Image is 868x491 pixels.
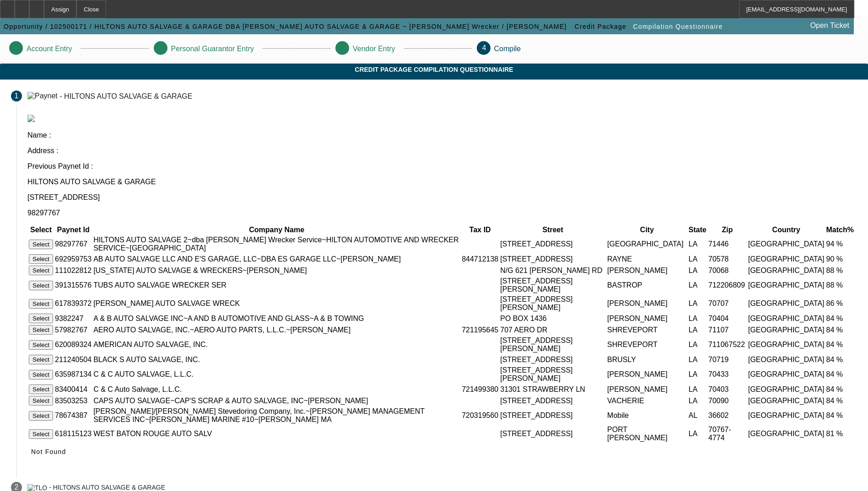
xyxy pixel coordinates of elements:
[28,225,54,235] th: Select
[748,407,825,424] td: [GEOGRAPHIC_DATA]
[461,325,499,335] td: 721195645
[29,384,53,394] button: Select
[826,354,854,365] td: 84 %
[826,254,854,264] td: 90 %
[826,235,854,253] td: 94 %
[688,395,707,406] td: LA
[688,407,707,424] td: AL
[500,407,606,424] td: [STREET_ADDRESS]
[54,313,92,324] td: 9382247
[607,325,687,335] td: SHREVEPORT
[607,235,687,253] td: [GEOGRAPHIC_DATA]
[54,295,92,312] td: 617839372
[688,265,707,276] td: LA
[708,425,747,443] td: 70767-4774
[572,18,629,35] button: Credit Package
[708,336,747,353] td: 711067522
[688,354,707,365] td: LA
[461,384,499,395] td: 721499380
[631,18,725,35] button: Compilation Questionnaire
[826,395,854,406] td: 84 %
[708,384,747,395] td: 70403
[748,325,825,335] td: [GEOGRAPHIC_DATA]
[748,384,825,395] td: [GEOGRAPHIC_DATA]
[826,366,854,383] td: 84 %
[54,235,92,253] td: 98297767
[461,254,499,264] td: 844712138
[826,313,854,324] td: 84 %
[708,295,747,312] td: 70707
[27,115,35,122] img: paynet_logo.jpg
[688,225,707,235] th: State
[688,366,707,383] td: LA
[93,265,460,276] td: [US_STATE] AUTO SALVAGE & WRECKERS~[PERSON_NAME]
[27,131,857,139] p: Name :
[93,313,460,324] td: A & B AUTO SALVAGE INC~A AND B AUTOMOTIVE AND GLASS~A & B TOWING
[93,235,460,253] td: HILTONS AUTO SALVAGE 2~dba [PERSON_NAME] Wrecker Service~HILTON AUTOMOTIVE AND WRECKER SERVICE~[G...
[607,425,687,443] td: PORT [PERSON_NAME]
[27,45,72,53] p: Account Entry
[826,295,854,312] td: 86 %
[748,225,825,235] th: Country
[93,325,460,335] td: AERO AUTO SALVAGE, INC.~AERO AUTO PARTS, L.L.C.~[PERSON_NAME]
[500,395,606,406] td: [STREET_ADDRESS]
[27,209,857,217] p: 98297767
[494,45,521,53] p: Compile
[27,92,58,100] img: Paynet
[93,425,460,443] td: WEST BATON ROUGE AUTO SALV
[482,44,486,52] span: 4
[688,277,707,294] td: LA
[93,336,460,353] td: AMERICAN AUTO SALVAGE, INC.
[607,313,687,324] td: [PERSON_NAME]
[54,354,92,365] td: 211240504
[29,355,53,364] button: Select
[54,407,92,424] td: 78674387
[688,325,707,335] td: LA
[500,325,606,335] td: 707 AERO DR
[29,240,53,249] button: Select
[826,407,854,424] td: 84 %
[826,225,854,235] th: Match%
[633,23,723,30] span: Compilation Questionnaire
[688,254,707,264] td: LA
[748,265,825,276] td: [GEOGRAPHIC_DATA]
[27,178,857,186] p: HILTONS AUTO SALVAGE & GARAGE
[688,384,707,395] td: LA
[607,395,687,406] td: VACHERIE
[27,162,857,171] p: Previous Paynet Id :
[500,425,606,443] td: [STREET_ADDRESS]
[708,265,747,276] td: 70068
[688,235,707,253] td: LA
[93,354,460,365] td: BLACK S AUTO SALVAGE, INC.
[54,425,92,443] td: 618115123
[93,366,460,383] td: C & C AUTO SALVAGE, L.L.C.
[29,370,53,379] button: Select
[54,277,92,294] td: 391315576
[500,254,606,264] td: [STREET_ADDRESS]
[500,265,606,276] td: N/G 621 [PERSON_NAME] RD
[500,313,606,324] td: PO BOX 1436
[29,411,53,421] button: Select
[748,235,825,253] td: [GEOGRAPHIC_DATA]
[708,325,747,335] td: 71107
[93,277,460,294] td: TUBS AUTO SALVAGE WRECKER SER
[93,407,460,424] td: [PERSON_NAME]/[PERSON_NAME] Stevedoring Company, Inc.~[PERSON_NAME] MANAGEMENT SERVICES INC~[PERS...
[54,395,92,406] td: 83503253
[93,384,460,395] td: C & C Auto Salvage, L.L.C.
[748,277,825,294] td: [GEOGRAPHIC_DATA]
[93,395,460,406] td: CAPS AUTO SALVAGE~CAP'S SCRAP & AUTO SALVAGE, INC~[PERSON_NAME]
[93,225,460,235] th: Company Name
[27,443,70,460] button: Not Found
[807,18,853,33] a: Open Ticket
[54,225,92,235] th: Paynet Id
[54,384,92,395] td: 83400414
[748,395,825,406] td: [GEOGRAPHIC_DATA]
[54,325,92,335] td: 57982767
[29,325,53,335] button: Select
[826,325,854,335] td: 84 %
[826,384,854,395] td: 84 %
[748,313,825,324] td: [GEOGRAPHIC_DATA]
[29,281,53,290] button: Select
[29,254,53,264] button: Select
[93,295,460,312] td: [PERSON_NAME] AUTO SALVAGE WRECK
